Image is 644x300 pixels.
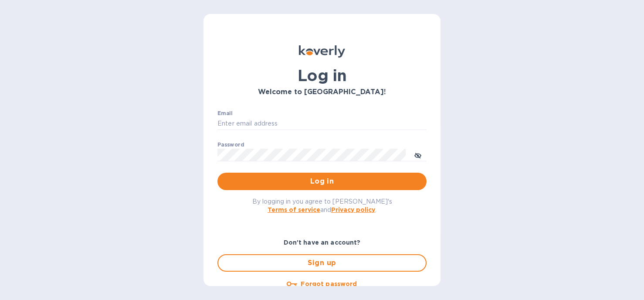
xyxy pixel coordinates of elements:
[217,117,427,130] input: Enter email address
[217,88,427,96] h3: Welcome to [GEOGRAPHIC_DATA]!
[225,258,419,268] span: Sign up
[331,206,375,213] a: Privacy policy
[299,45,345,58] img: Koverly
[268,206,320,213] a: Terms of service
[217,111,233,116] label: Email
[301,280,357,287] u: Forgot password
[217,142,244,147] label: Password
[224,176,420,187] span: Log in
[409,146,427,164] button: toggle password visibility
[284,239,361,246] b: Don't have an account?
[252,198,392,213] span: By logging in you agree to [PERSON_NAME]'s and .
[217,66,427,85] h1: Log in
[217,173,427,190] button: Log in
[217,254,427,272] button: Sign up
